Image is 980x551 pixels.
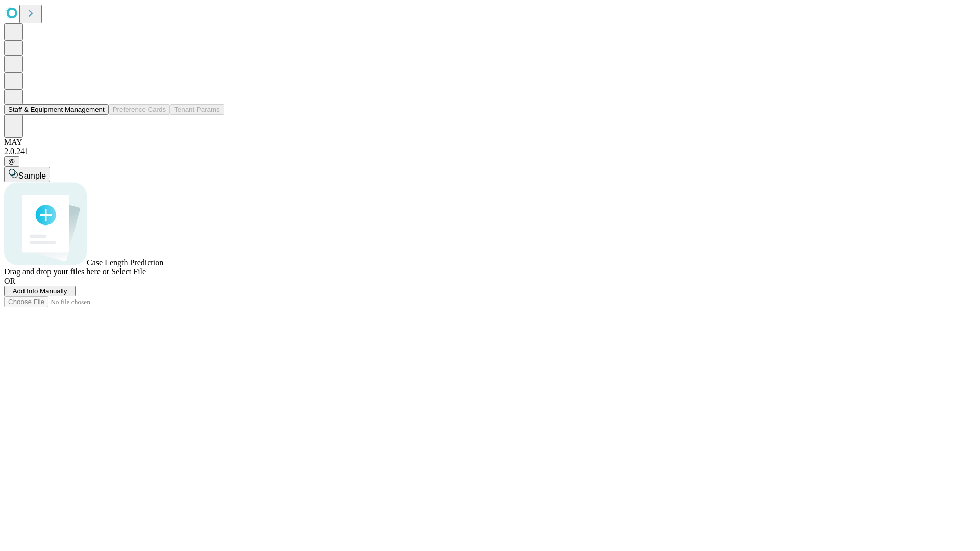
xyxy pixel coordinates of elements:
button: Preference Cards [109,104,170,115]
span: Case Length Prediction [87,258,163,267]
span: @ [8,158,15,165]
button: Tenant Params [170,104,224,115]
span: Drag and drop your files here or [4,267,109,276]
span: Add Info Manually [13,287,67,295]
div: MAY [4,138,976,147]
span: Sample [18,171,46,180]
button: Add Info Manually [4,286,76,296]
span: Select File [111,267,146,276]
span: OR [4,277,15,285]
div: 2.0.241 [4,147,976,156]
button: Staff & Equipment Management [4,104,109,115]
button: Sample [4,167,50,182]
button: @ [4,156,19,167]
